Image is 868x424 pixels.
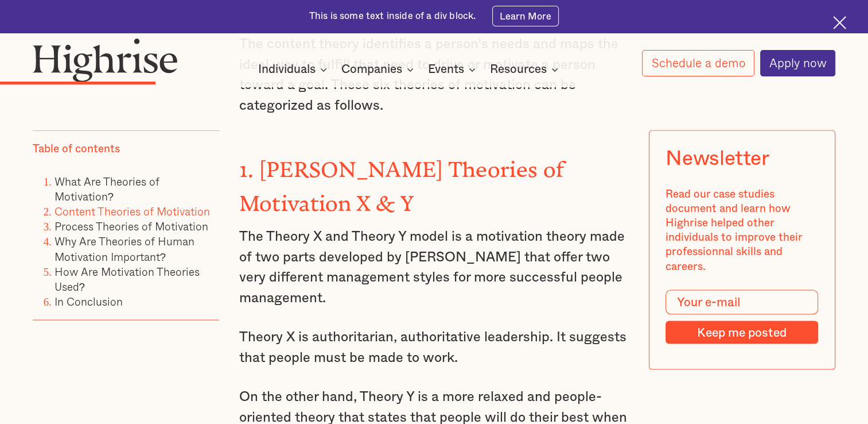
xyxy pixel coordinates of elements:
div: This is some text inside of a div block. [309,10,476,23]
a: In Conclusion [55,293,123,310]
div: Read our case studies document and learn how Highrise helped other individuals to improve their p... [666,187,819,274]
a: Apply now [760,50,836,76]
div: Events [428,63,479,76]
a: Schedule a demo [642,50,754,76]
input: Your e-mail [666,290,819,315]
a: Process Theories of Motivation [55,218,208,234]
div: Companies [341,63,417,76]
p: Theory X is authoritarian, authoritative leadership. It suggests that people must be made to work. [239,327,629,368]
input: Keep me posted [666,321,819,344]
a: What Are Theories of Motivation? [55,173,159,205]
div: Events [428,63,464,76]
div: Newsletter [666,147,769,171]
div: Individuals [258,63,316,76]
a: Why Are Theories of Human Motivation Important? [55,233,194,264]
div: Table of contents [33,142,120,156]
p: The Theory X and Theory Y model is a motivation theory made of two parts developed by [PERSON_NAM... [239,226,629,308]
a: Content Theories of Motivation [55,203,210,219]
div: Resources [490,63,562,76]
div: Companies [341,63,402,76]
form: Modal Form [666,290,819,344]
a: How Are Motivation Theories Used? [55,263,200,295]
img: Cross icon [833,16,846,29]
div: Individuals [258,63,330,76]
img: Highrise logo [33,38,178,82]
strong: 1. [PERSON_NAME] Theories of Motivation X & Y [239,156,565,203]
a: Learn More [492,6,559,26]
div: Resources [490,63,547,76]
